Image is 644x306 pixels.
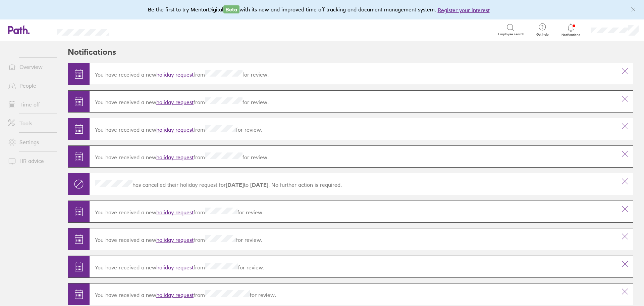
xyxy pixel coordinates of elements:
a: holiday request [156,264,194,271]
a: holiday request [156,154,194,161]
a: holiday request [156,292,194,298]
p: You have received a new from for review. [95,208,611,216]
a: Settings [3,135,57,149]
strong: [DATE] [226,181,244,188]
a: holiday request [156,71,194,78]
div: Be the first to try MentorDigital with its new and improved time off tracking and document manage... [148,5,496,14]
span: Employee search [498,32,524,36]
p: You have received a new from for review. [95,263,611,271]
a: holiday request [156,209,194,216]
div: Search [127,27,144,33]
span: to [226,181,268,188]
p: You have received a new from for review. [95,290,611,298]
a: HR advice [3,154,57,168]
p: You have received a new from for review. [95,235,611,243]
a: Notifications [560,23,582,37]
span: Notifications [560,33,582,37]
a: holiday request [156,236,194,243]
p: You have received a new from for review. [95,70,611,78]
p: You have received a new from for review. [95,125,611,133]
span: Get help [532,33,553,37]
p: has cancelled their holiday request for . No further action is required. [95,180,611,188]
h2: Notifications [68,41,116,63]
strong: [DATE] [249,181,268,188]
a: Tools [3,117,57,130]
a: holiday request [156,99,194,105]
p: You have received a new from for review. [95,97,611,105]
a: holiday request [156,126,194,133]
a: Time off [3,98,57,111]
button: Register your interest [438,6,490,14]
span: Beta [223,5,239,13]
p: You have received a new from for review. [95,152,611,161]
a: Overview [3,60,57,74]
a: People [3,79,57,92]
